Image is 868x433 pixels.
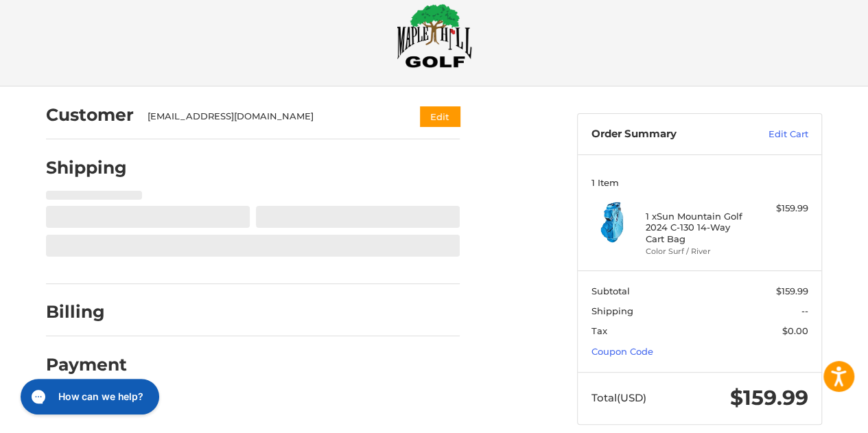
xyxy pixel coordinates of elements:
[591,391,646,404] span: Total (USD)
[730,385,808,410] span: $159.99
[148,110,394,124] div: [EMAIL_ADDRESS][DOMAIN_NAME]
[591,305,633,316] span: Shipping
[739,128,808,141] a: Edit Cart
[755,396,868,433] iframe: Google Customer Reviews
[591,346,653,357] a: Coupon Code
[46,301,126,323] h2: Billing
[776,285,808,296] span: $159.99
[646,246,751,257] li: Color Surf / River
[46,157,127,178] h2: Shipping
[397,3,472,68] img: Maple Hill Golf
[14,374,163,419] iframe: Gorgias live chat messenger
[591,177,808,188] h3: 1 Item
[591,128,739,141] h3: Order Summary
[646,211,751,244] h4: 1 x Sun Mountain Golf 2024 C-130 14-Way Cart Bag
[591,285,630,296] span: Subtotal
[754,202,808,215] div: $159.99
[591,325,607,336] span: Tax
[782,325,808,336] span: $0.00
[46,104,134,126] h2: Customer
[46,354,127,375] h2: Payment
[801,305,808,316] span: --
[420,106,460,126] button: Edit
